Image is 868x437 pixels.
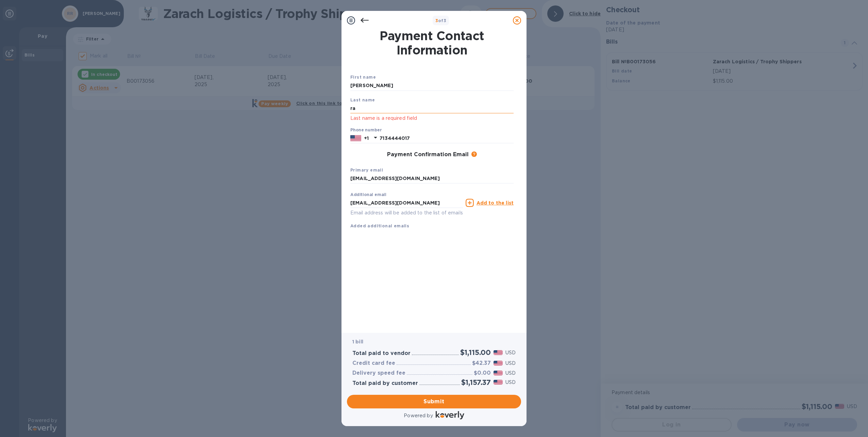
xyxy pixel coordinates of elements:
[352,339,363,344] b: 1 bill
[347,395,521,408] button: Submit
[352,350,411,357] h3: Total paid to vendor
[350,81,514,91] input: Enter your first name
[505,370,516,377] p: USD
[494,350,503,355] img: USD
[494,361,503,366] img: USD
[352,370,405,376] h3: Delivery speed fee
[350,29,514,57] h1: Payment Contact Information
[350,198,463,208] input: Enter additional email
[352,398,516,406] span: Submit
[494,380,503,385] img: USD
[352,360,395,367] h3: Credit card fee
[474,370,491,376] h3: $0.00
[350,114,514,122] p: Last name is a required field
[350,193,386,197] label: Additional email
[350,97,375,102] b: Last name
[350,75,376,80] b: First name
[494,371,503,375] img: USD
[435,18,447,23] b: of 3
[472,360,491,367] h3: $42.37
[350,103,514,113] input: Enter your last name
[505,379,516,386] p: USD
[350,134,361,142] img: US
[387,151,469,158] h3: Payment Confirmation Email
[350,223,409,228] b: Added additional emails
[436,411,464,419] img: Logo
[477,200,514,206] u: Add to the list
[435,18,438,23] span: 3
[350,174,514,184] input: Enter your primary name
[505,349,516,356] p: USD
[505,360,516,367] p: USD
[380,133,514,143] input: Enter your phone number
[350,209,463,217] p: Email address will be added to the list of emails
[350,128,382,132] label: Phone number
[364,135,369,142] p: +1
[461,378,491,387] h2: $1,157.37
[350,167,383,173] b: Primary email
[352,380,418,387] h3: Total paid by customer
[404,412,433,419] p: Powered by
[460,348,491,357] h2: $1,115.00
